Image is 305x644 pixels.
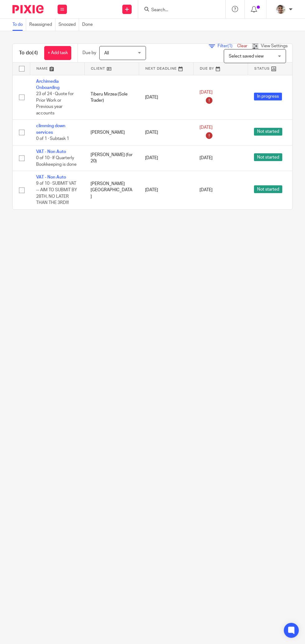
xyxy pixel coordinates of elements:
span: Not started [254,185,282,193]
span: [DATE] [199,90,213,95]
span: [DATE] [199,125,213,130]
span: 9 of 10 · SUBMIT VAT -- AIM TO SUBMIT BY 28TH, NO LATER THAN THE 3RD!!! [36,182,77,205]
a: + Add task [44,46,71,60]
span: 23 of 24 · Quote for Prior Work or Previous year accounts [36,92,74,115]
a: Done [82,19,96,31]
input: Search [151,7,207,13]
span: Select saved view [229,54,264,58]
td: [PERSON_NAME] [84,120,139,145]
span: Not started [254,153,282,161]
td: [PERSON_NAME][GEOGRAPHIC_DATA] [84,171,139,209]
a: VAT - Non Auto [36,150,66,154]
td: [DATE] [139,120,193,145]
a: climming down services [36,124,65,134]
span: (1) [228,44,232,48]
span: 0 of 1 · Subtask 1 [36,137,69,141]
td: [DATE] [139,75,193,120]
td: Tiberu Mirzea (Sole Trader) [84,75,139,120]
p: Due by [82,50,96,56]
span: Not started [254,128,282,136]
td: [PERSON_NAME] (for 20) [84,145,139,171]
span: 0 of 10 · If Quarterly Bookkeeping is done [36,156,77,167]
span: All [104,51,109,55]
a: Snoozed [59,19,79,31]
a: VAT - Non Auto [36,175,66,179]
a: Reassigned [29,19,55,31]
a: Archimedia Onboarding [36,79,59,90]
span: In progress [254,93,282,100]
img: Pixie [12,5,44,13]
span: View Settings [261,44,288,48]
span: Filter [218,44,237,48]
span: [DATE] [199,188,213,192]
a: Clear [237,44,247,48]
span: (4) [32,50,38,55]
span: [DATE] [199,156,213,160]
h1: To do [19,50,38,56]
td: [DATE] [139,145,193,171]
a: To do [12,19,26,31]
img: PXL_20240409_141816916.jpg [276,4,286,14]
td: [DATE] [139,171,193,209]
